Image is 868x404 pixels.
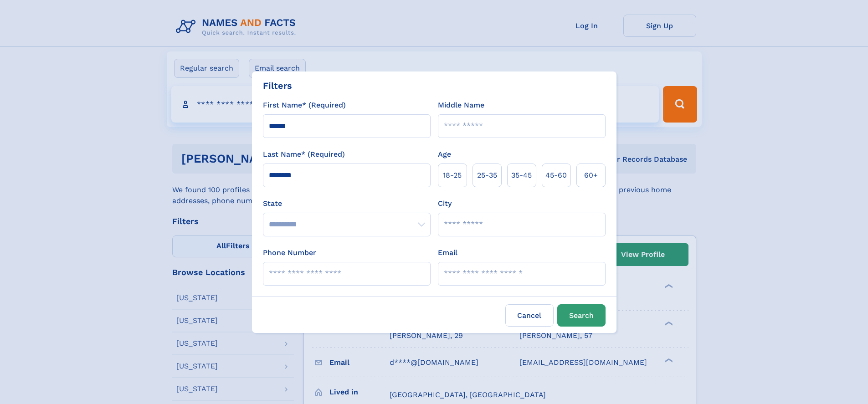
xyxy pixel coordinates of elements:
[438,247,457,258] label: Email
[557,304,606,327] button: Search
[511,170,532,181] span: 35‑45
[545,170,567,181] span: 45‑60
[263,149,345,160] label: Last Name* (Required)
[263,79,292,92] div: Filters
[438,149,451,160] label: Age
[263,247,316,258] label: Phone Number
[263,100,346,111] label: First Name* (Required)
[438,100,484,111] label: Middle Name
[443,170,462,181] span: 18‑25
[438,198,452,209] label: City
[477,170,497,181] span: 25‑35
[505,304,554,327] label: Cancel
[263,198,431,209] label: State
[584,170,598,181] span: 60+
